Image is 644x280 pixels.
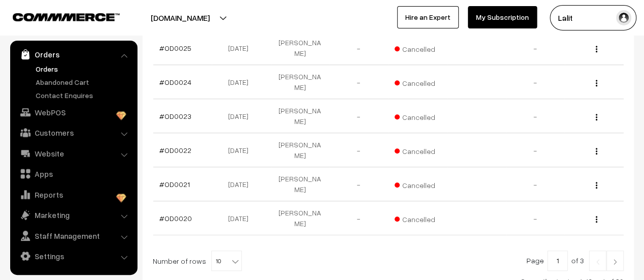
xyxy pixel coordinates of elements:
[506,65,565,99] td: -
[13,45,134,64] a: Orders
[212,251,241,271] span: 10
[271,201,330,235] td: [PERSON_NAME]
[33,77,134,87] a: Abandoned Cart
[506,133,565,167] td: -
[395,143,445,157] span: Cancelled
[212,99,271,133] td: [DATE]
[610,259,620,265] img: Right
[616,10,631,25] img: user
[596,148,597,154] img: Menu
[153,256,206,266] span: Number of rows
[212,167,271,201] td: [DATE]
[395,41,445,54] span: Cancelled
[271,167,330,201] td: [PERSON_NAME]
[329,99,388,133] td: -
[395,177,445,191] span: Cancelled
[13,13,120,21] img: COMMMERCE
[395,211,445,225] span: Cancelled
[506,201,565,235] td: -
[506,99,565,133] td: -
[271,65,330,99] td: [PERSON_NAME]
[596,114,597,120] img: Menu
[159,180,190,189] a: #OD0021
[13,185,134,204] a: Reports
[329,65,388,99] td: -
[395,75,445,88] span: Cancelled
[596,80,597,86] img: Menu
[159,146,191,154] a: #OD0022
[13,247,134,265] a: Settings
[329,167,388,201] td: -
[271,99,330,133] td: [PERSON_NAME]
[212,31,271,65] td: [DATE]
[271,133,330,167] td: [PERSON_NAME]
[159,112,191,120] a: #OD0023
[115,5,245,30] button: [DOMAIN_NAME]
[526,256,544,265] span: Page
[159,78,191,86] a: #OD0024
[159,44,191,52] a: #OD0025
[593,259,602,265] img: Left
[212,133,271,167] td: [DATE]
[13,10,102,22] a: COMMMERCE
[468,6,537,28] a: My Subscription
[596,216,597,223] img: Menu
[571,256,584,265] span: of 3
[13,103,134,121] a: WebPOS
[506,167,565,201] td: -
[395,109,445,122] span: Cancelled
[596,46,597,52] img: Menu
[397,6,459,28] a: Hire an Expert
[13,123,134,142] a: Customers
[159,214,192,223] a: #OD0020
[550,5,636,30] button: Lalit
[271,31,330,65] td: [PERSON_NAME]
[13,144,134,163] a: Website
[329,31,388,65] td: -
[211,251,242,271] span: 10
[329,133,388,167] td: -
[13,165,134,183] a: Apps
[13,227,134,245] a: Staff Management
[33,64,134,74] a: Orders
[33,90,134,101] a: Contact Enquires
[596,182,597,189] img: Menu
[13,206,134,224] a: Marketing
[212,65,271,99] td: [DATE]
[212,201,271,235] td: [DATE]
[329,201,388,235] td: -
[506,31,565,65] td: -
